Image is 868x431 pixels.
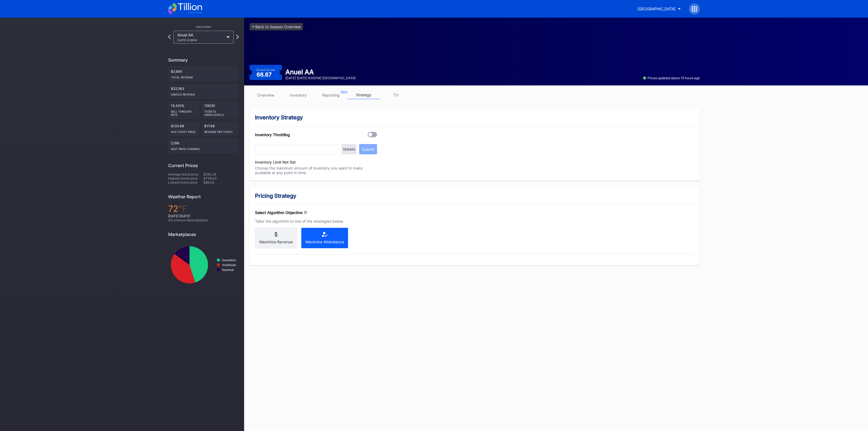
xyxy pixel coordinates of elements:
[255,193,694,199] div: Pricing Strategy
[177,39,224,42] div: [DATE] 8:00PM
[168,67,239,82] div: $2,680
[171,91,236,96] div: Unsold Revenue
[285,76,356,80] div: [DATE] [DATE] 8:00PM | [GEOGRAPHIC_DATA]
[347,91,380,99] a: strategy
[204,108,236,116] div: Tickets Unsold/Sold
[255,114,694,121] div: Inventory Strategy
[362,147,374,152] div: Submit
[250,23,303,30] a: <-Back to Season Overview
[282,91,315,99] a: inventory
[168,57,239,63] div: Summary
[171,108,197,116] div: Sell Through Rate
[203,172,239,176] div: $250.26
[380,91,412,99] a: TV
[171,74,236,79] div: Total Revenue
[168,101,199,119] div: 13.423%
[168,203,239,214] div: 72
[255,210,302,215] div: Select Algorithm Objective
[204,128,236,133] div: Revenue per ticket
[359,144,377,154] button: Submit
[168,84,239,99] div: $32,283
[259,240,293,244] div: Maximize Revenue
[203,176,239,180] div: $736.00
[178,203,187,214] span: ℉
[168,138,239,153] div: 2,198
[255,166,377,175] div: Choose the maximum amount of inventory you want to make available at any point in time.
[168,121,199,136] div: $133.98
[315,91,347,99] a: reporting
[168,180,203,184] div: Lowest ticket price
[168,194,239,199] div: Weather Report
[171,145,236,151] div: seat price changes
[285,68,356,76] div: Anuel AA
[171,128,197,133] div: Avg ticket price
[168,232,239,237] div: Marketplaces
[177,33,224,42] div: Anuel AA
[255,160,377,164] div: Inventory Limit Not Set
[250,91,282,99] a: overview
[168,218,239,222] div: 4 % chance of precipitation
[168,214,239,218] div: [DATE] [DATE]
[168,241,239,289] svg: Chart title
[255,219,377,224] div: Tailor the algorithm to one of the strategies below.
[222,258,236,262] text: Gametime
[168,176,203,180] div: Highest ticket price
[342,144,356,154] div: tickets
[637,7,675,11] div: [GEOGRAPHIC_DATA]
[257,68,275,72] div: Event Score
[168,25,239,28] div: This Event
[168,163,239,168] div: Current Prices
[222,263,236,267] text: VividSeats
[202,121,239,136] div: $17.98
[255,132,290,137] div: Inventory Throttling
[168,172,203,176] div: Average ticket price
[222,268,234,272] text: StubHub
[257,72,273,77] div: 66.87
[202,101,239,119] div: 129/20
[203,180,239,184] div: $88.00
[305,240,344,244] div: Maximize Attendance
[633,4,685,14] button: [GEOGRAPHIC_DATA]
[643,76,700,80] div: Prices updated about 15 hours ago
